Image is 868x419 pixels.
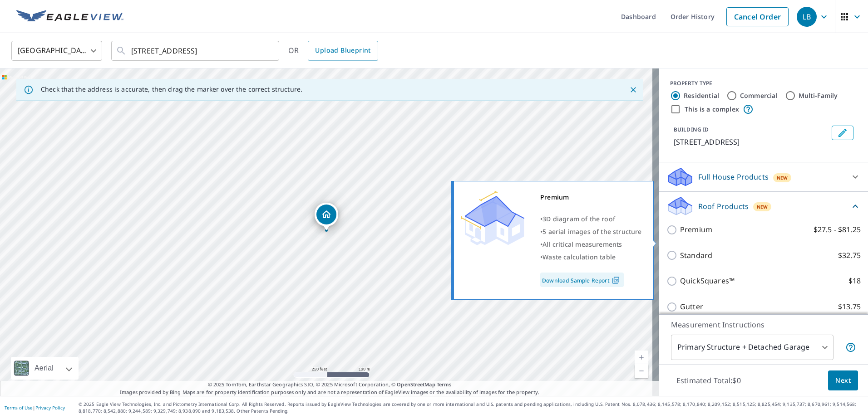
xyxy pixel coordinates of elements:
p: Roof Products [698,201,749,212]
img: Premium [461,191,524,245]
div: OR [288,41,378,61]
div: Aerial [32,357,56,380]
div: [GEOGRAPHIC_DATA] [11,38,102,63]
p: $13.75 [838,301,861,312]
p: Gutter [680,301,703,312]
div: Roof ProductsNew [666,195,861,217]
p: Measurement Instructions [671,319,856,330]
label: Multi-Family [799,91,838,100]
span: 5 aerial images of the structure [542,227,641,236]
span: 3D diagram of the roof [542,214,615,223]
span: All critical measurements [542,240,622,248]
p: Premium [680,224,712,235]
a: Terms of Use [5,404,33,411]
div: Full House ProductsNew [666,166,861,188]
a: Cancel Order [726,7,789,26]
div: • [540,213,642,225]
img: EV Logo [16,10,123,24]
div: PROPERTY TYPE [670,79,857,88]
label: Residential [684,91,719,100]
p: [STREET_ADDRESS] [674,136,828,147]
div: LB [797,7,817,27]
p: BUILDING ID [674,126,709,133]
button: Next [828,370,858,391]
span: New [757,203,768,210]
input: Search by address or latitude-longitude [131,38,261,63]
button: Edit building 1 [832,126,853,140]
a: Current Level 17, Zoom Out [635,364,648,378]
img: Pdf Icon [610,276,622,284]
a: Current Level 17, Zoom In [635,351,648,364]
a: Download Sample Report [540,273,624,287]
span: Next [835,375,851,386]
span: © 2025 TomTom, Earthstar Geographics SIO, © 2025 Microsoft Corporation, © [208,381,452,389]
p: Check that the address is accurate, then drag the marker over the correct structure. [41,85,302,93]
div: • [540,238,642,251]
button: Close [627,84,639,96]
a: Upload Blueprint [308,41,378,61]
div: Dropped pin, building 1, Residential property, 19659 Island Court Dr Boca Raton, FL 33434 [315,203,338,231]
p: | [5,405,65,410]
span: New [777,174,788,181]
p: © 2025 Eagle View Technologies, Inc. and Pictometry International Corp. All Rights Reserved. Repo... [79,401,863,414]
p: $32.75 [838,250,861,261]
a: Terms [437,381,452,388]
label: Commercial [740,91,778,100]
p: Full House Products [698,171,769,182]
a: Privacy Policy [35,404,65,411]
label: This is a complex [685,105,739,114]
div: Premium [540,191,642,204]
p: $18 [848,275,861,287]
a: OpenStreetMap [397,381,435,388]
div: Primary Structure + Detached Garage [671,335,833,360]
span: Your report will include the primary structure and a detached garage if one exists. [845,342,856,353]
p: Estimated Total: $0 [669,370,748,390]
div: Aerial [11,357,79,380]
p: Standard [680,250,712,261]
span: Waste calculation table [542,253,616,261]
div: • [540,225,642,238]
p: QuickSquares™ [680,275,735,287]
div: • [540,251,642,263]
span: Upload Blueprint [315,45,370,56]
p: $27.5 - $81.25 [814,224,861,235]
